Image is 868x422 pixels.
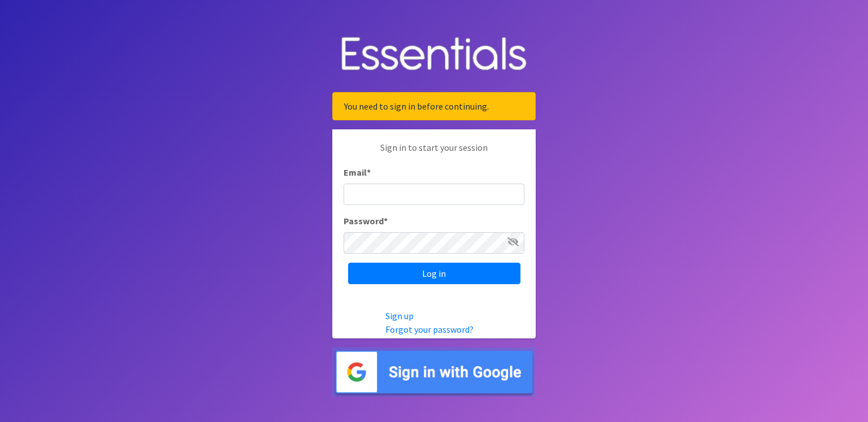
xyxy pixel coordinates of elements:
img: Sign in with Google [332,347,536,397]
a: Forgot your password? [385,324,474,335]
img: Human Essentials [332,25,536,84]
abbr: required [384,215,388,227]
input: Log in [348,263,520,284]
label: Email [344,166,371,179]
abbr: required [367,167,371,178]
p: Sign in to start your session [344,141,524,166]
label: Password [344,214,388,228]
div: You need to sign in before continuing. [332,92,536,120]
a: Sign up [385,310,414,321]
